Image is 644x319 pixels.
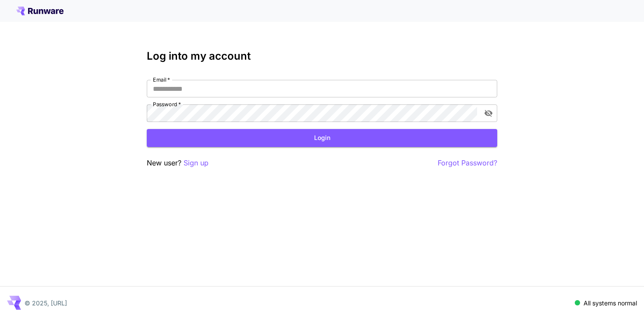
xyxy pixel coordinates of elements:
[184,158,209,168] button: Sign up
[147,129,497,147] button: Login
[584,298,637,308] p: All systems normal
[147,158,209,168] p: New user?
[147,50,497,62] h3: Log into my account
[153,76,170,83] label: Email
[438,158,497,168] button: Forgot Password?
[481,105,496,121] button: toggle password visibility
[25,298,67,308] p: © 2025, [URL]
[153,100,181,108] label: Password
